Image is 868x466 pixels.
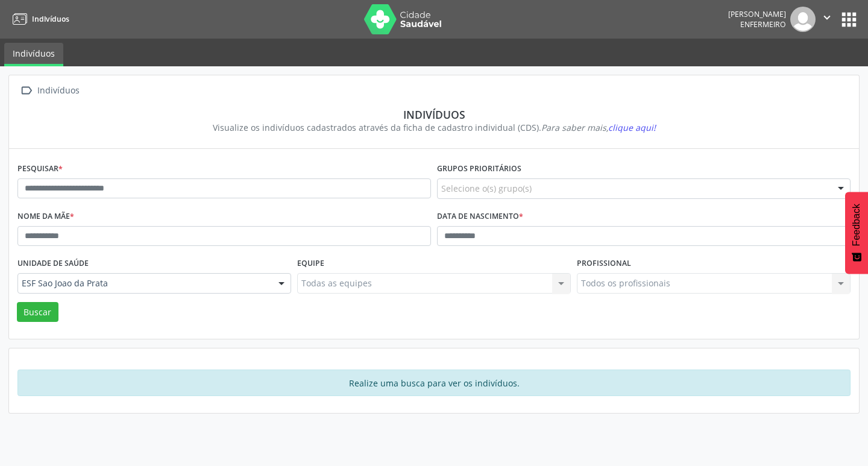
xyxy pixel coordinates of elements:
label: Nome da mãe [17,207,74,226]
div: Realize uma busca para ver os indivíduos. [17,370,851,396]
button: apps [838,9,860,30]
label: Data de nascimento [437,207,523,226]
a: Indivíduos [8,9,69,29]
span: Selecione o(s) grupo(s) [441,182,532,195]
i:  [17,82,35,99]
label: Grupos prioritários [437,160,521,178]
label: Equipe [297,254,324,273]
button: Feedback - Mostrar pesquisa [845,192,868,274]
a: Indivíduos [4,43,63,66]
a:  Indivíduos [17,82,81,99]
button:  [816,7,838,32]
div: [PERSON_NAME] [728,9,786,19]
label: Unidade de saúde [17,254,89,273]
span: ESF Sao Joao da Prata [22,277,266,289]
i: Para saber mais, [541,122,656,133]
label: Profissional [577,254,631,273]
span: Indivíduos [32,14,69,24]
img: img [790,7,816,32]
span: Enfermeiro [740,19,786,30]
i:  [820,11,834,24]
div: Visualize os indivíduos cadastrados através da ficha de cadastro individual (CDS). [26,121,842,134]
span: clique aqui! [608,122,656,133]
button: Buscar [17,302,58,323]
div: Indivíduos [26,108,842,121]
div: Indivíduos [35,82,81,99]
label: Pesquisar [17,160,63,178]
span: Feedback [851,204,862,246]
